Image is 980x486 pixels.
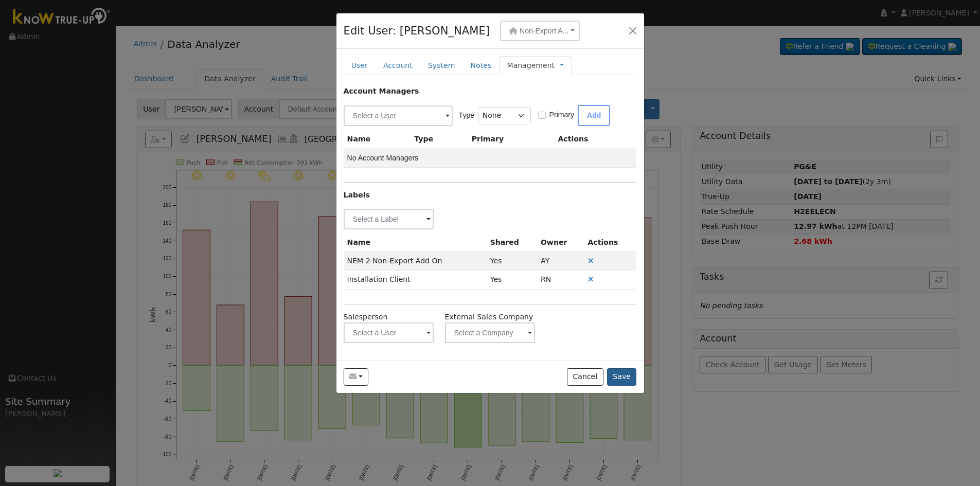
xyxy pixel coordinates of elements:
[537,271,584,289] td: Renchia Nicholas
[344,209,434,229] input: Select a Label
[468,130,555,149] th: Primary
[487,271,537,289] td: Yes
[344,322,434,343] input: Select a User
[445,322,536,343] input: Select a Company
[487,233,537,252] th: Shared
[588,275,594,283] a: Remove Label
[376,56,420,75] a: Account
[500,21,580,41] button: Non-Export A...
[445,312,533,322] label: External Sales Company
[549,110,575,120] label: Primary
[537,252,584,271] td: Allanah Young
[588,257,594,265] a: Remove Label
[344,368,369,386] button: quickaction88@gmail.com
[567,368,603,386] button: Cancel
[344,252,487,271] td: NEM 2 Non-Export Add On
[462,56,499,75] a: Notes
[520,27,568,35] span: Non-Export A...
[607,368,637,386] button: Save
[538,112,545,119] input: Primary
[344,105,453,126] input: Select a User
[578,105,610,126] button: Add
[411,130,468,149] th: Type
[344,191,370,199] strong: Labels
[344,233,487,252] th: Name
[507,60,555,71] a: Management
[554,130,636,149] th: Actions
[344,130,411,149] th: Name
[344,149,637,167] td: No Account Managers
[487,252,537,271] td: Yes
[344,56,376,75] a: User
[344,23,490,39] h4: Edit User: [PERSON_NAME]
[459,110,475,121] label: Type
[344,312,388,322] label: Salesperson
[420,56,463,75] a: System
[344,271,487,289] td: Installation Client
[584,233,636,252] th: Actions
[344,87,419,95] strong: Account Managers
[537,233,584,252] th: Owner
